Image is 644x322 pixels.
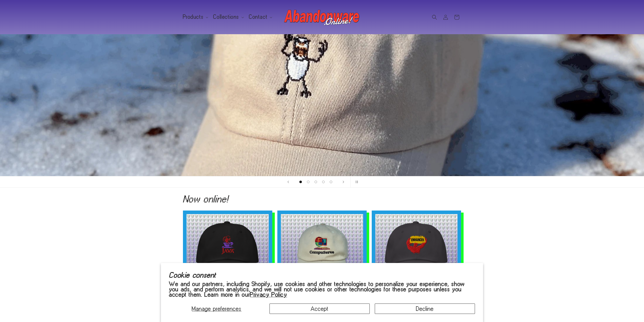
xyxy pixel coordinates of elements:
[338,176,349,187] button: Next slide
[375,304,475,314] button: Decline
[320,178,327,186] button: Load slide 4 of 5
[284,7,360,27] img: Abandonware
[297,178,304,186] button: Load slide 1 of 5
[183,15,204,19] span: Products
[210,12,246,22] summary: Collections
[304,178,312,186] button: Load slide 2 of 5
[327,178,335,186] button: Load slide 5 of 5
[169,281,475,297] p: We and our partners, including Shopify, use cookies and other technologies to personalize your ex...
[429,12,440,23] summary: Search
[246,12,274,22] summary: Contact
[180,12,211,22] summary: Products
[283,176,294,187] button: Previous slide
[169,304,264,314] button: Manage preferences
[250,291,287,298] a: Privacy Policy
[192,305,241,312] span: Manage preferences
[213,15,239,19] span: Collections
[183,195,461,203] h2: Now online!
[312,178,320,186] button: Load slide 3 of 5
[249,15,267,19] span: Contact
[350,176,362,187] button: Pause slideshow
[269,304,370,314] button: Accept
[169,271,475,279] h2: Cookie consent
[282,5,362,29] a: Abandonware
